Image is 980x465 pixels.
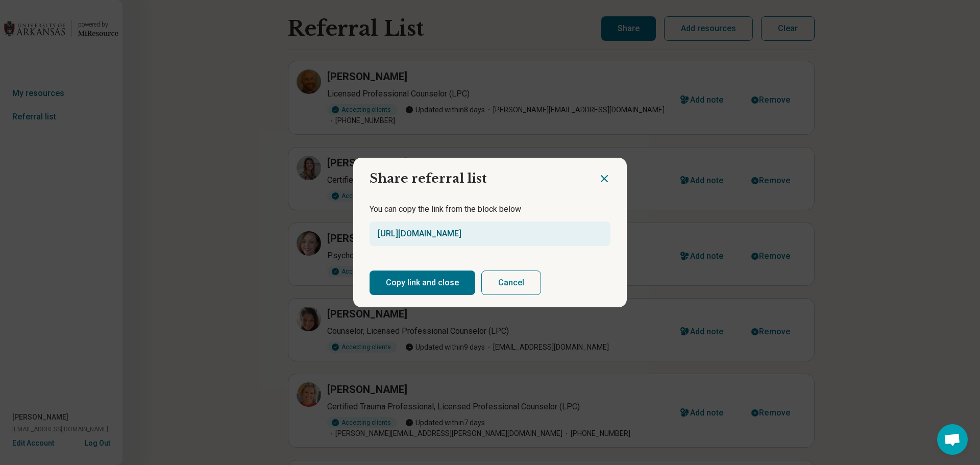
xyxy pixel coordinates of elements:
p: You can copy the link from the block below [370,203,610,215]
button: Cancel [481,271,541,295]
h2: Share referral list [353,158,598,191]
a: [URL][DOMAIN_NAME] [378,229,461,238]
button: Close dialog [598,173,610,185]
button: Copy link and close [370,271,475,295]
